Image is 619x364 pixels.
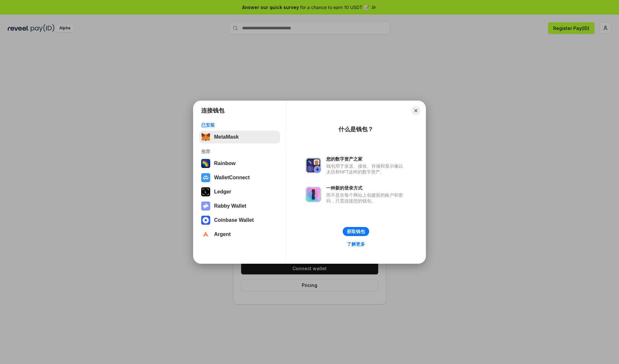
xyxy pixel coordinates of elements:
[214,203,246,209] div: Rabby Wallet
[306,158,321,173] img: svg+xml,%3Csvg%20xmlns%3D%22http%3A%2F%2Fwww.w3.org%2F2000%2Fsvg%22%20fill%3D%22none%22%20viewBox...
[201,216,210,225] img: svg+xml,%3Csvg%20width%3D%2228%22%20height%3D%2228%22%20viewBox%3D%220%200%2028%2028%22%20fill%3D...
[199,228,280,241] button: Argent
[326,192,406,204] div: 而不是在每个网站上创建新的账户和密码，只需连接您的钱包。
[201,230,210,239] img: svg+xml,%3Csvg%20width%3D%2228%22%20height%3D%2228%22%20viewBox%3D%220%200%2028%2028%22%20fill%3D...
[199,214,280,227] button: Coinbase Wallet
[214,217,254,223] div: Coinbase Wallet
[214,134,239,140] div: MetaMask
[326,156,406,162] div: 您的数字资产之家
[201,173,210,182] img: svg+xml,%3Csvg%20width%3D%2228%22%20height%3D%2228%22%20viewBox%3D%220%200%2028%2028%22%20fill%3D...
[326,185,406,191] div: 一种新的登录方式
[411,106,420,115] button: Close
[343,227,369,236] button: 获取钱包
[326,163,406,175] div: 钱包用于发送、接收、存储和显示像以太坊和NFT这样的数字资产。
[201,149,278,154] div: 推荐
[306,187,321,202] img: svg+xml,%3Csvg%20xmlns%3D%22http%3A%2F%2Fwww.w3.org%2F2000%2Fsvg%22%20fill%3D%22none%22%20viewBox...
[214,175,250,181] div: WalletConnect
[343,240,369,248] a: 了解更多
[199,200,280,212] button: Rabby Wallet
[201,187,210,196] img: svg+xml,%3Csvg%20xmlns%3D%22http%3A%2F%2Fwww.w3.org%2F2000%2Fsvg%22%20width%3D%2228%22%20height%3...
[199,131,280,143] button: MetaMask
[214,189,231,195] div: Ledger
[339,125,373,133] div: 什么是钱包？
[201,202,210,211] img: svg+xml,%3Csvg%20xmlns%3D%22http%3A%2F%2Fwww.w3.org%2F2000%2Fsvg%22%20fill%3D%22none%22%20viewBox...
[347,229,365,234] div: 获取钱包
[347,241,365,247] div: 了解更多
[214,231,231,237] div: Argent
[201,159,210,168] img: svg+xml,%3Csvg%20width%3D%22120%22%20height%3D%22120%22%20viewBox%3D%220%200%20120%20120%22%20fil...
[201,107,224,114] h1: 连接钱包
[201,122,278,128] div: 已安装
[199,171,280,184] button: WalletConnect
[199,185,280,198] button: Ledger
[199,157,280,170] button: Rainbow
[201,133,210,142] img: svg+xml,%3Csvg%20fill%3D%22none%22%20height%3D%2233%22%20viewBox%3D%220%200%2035%2033%22%20width%...
[214,161,236,166] div: Rainbow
